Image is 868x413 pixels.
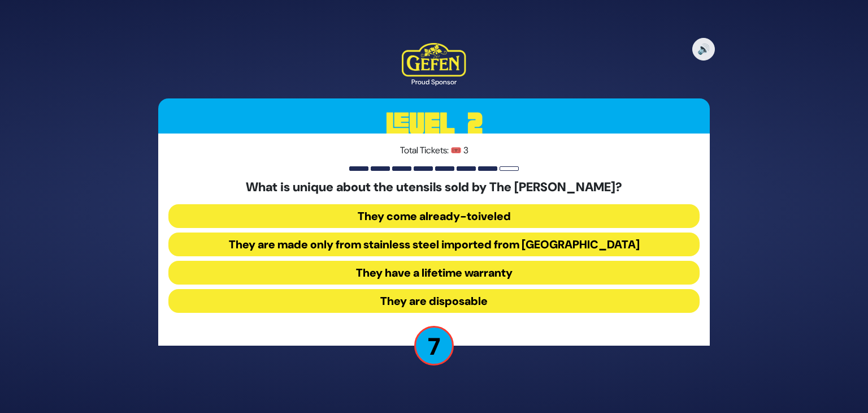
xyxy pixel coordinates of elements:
h5: What is unique about the utensils sold by The [PERSON_NAME]? [168,180,700,195]
button: They are disposable [168,289,700,313]
p: Total Tickets: 🎟️ 3 [168,144,700,157]
img: Kedem [402,43,466,77]
button: They come already-toiveled [168,204,700,228]
button: They are made only from stainless steel imported from [GEOGRAPHIC_DATA] [168,233,700,256]
button: 🔊 [692,38,715,61]
h3: Level 2 [158,98,710,149]
div: Proud Sponsor [402,77,466,87]
p: 7 [414,326,454,365]
button: They have a lifetime warranty [168,261,700,285]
